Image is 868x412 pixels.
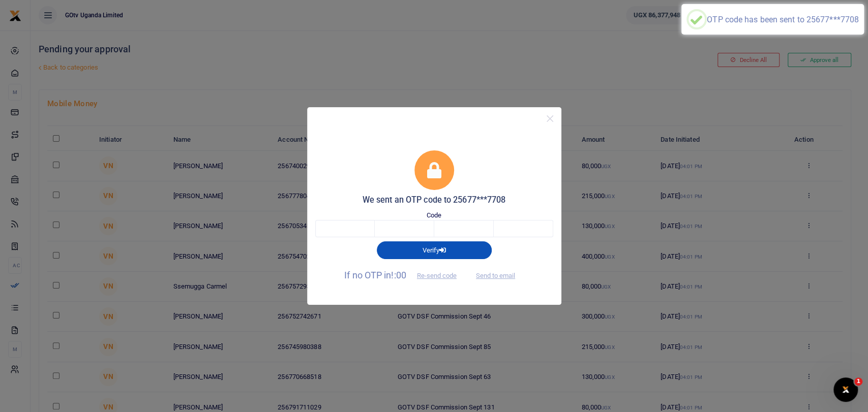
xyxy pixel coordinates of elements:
div: OTP code has been sent to 25677***7708 [707,15,859,24]
span: 1 [854,377,862,386]
iframe: Intercom live chat [833,377,858,402]
label: Code [427,210,441,220]
span: If no OTP in [344,270,465,280]
span: !:00 [391,270,406,280]
h5: We sent an OTP code to 25677***7708 [315,195,553,205]
button: Close [543,111,557,126]
button: Verify [377,241,492,259]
